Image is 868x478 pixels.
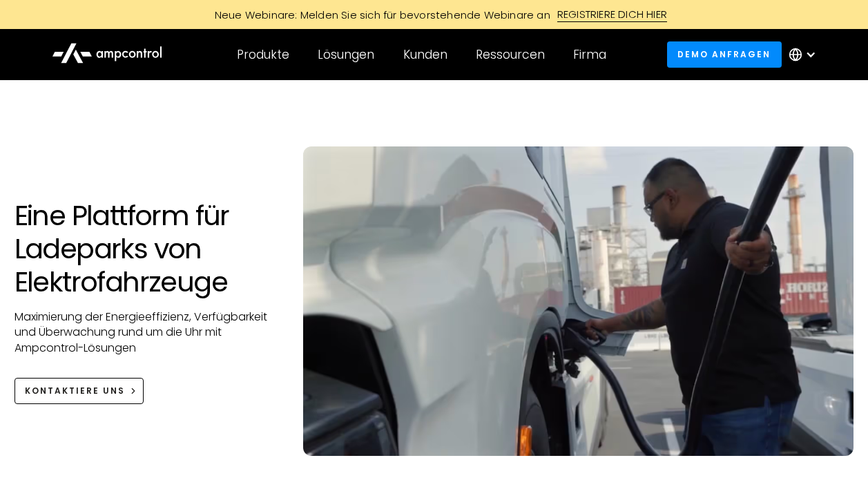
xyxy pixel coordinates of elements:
[15,309,276,356] p: Maximierung der Energieeffizienz, Verfügbarkeit und Überwachung rund um die Uhr mit Ampcontrol-Lö...
[573,47,606,62] div: Firma
[124,7,745,22] a: Neue Webinare: Melden Sie sich für bevorstehende Webinare anREGISTRIERE DICH HIER
[667,41,782,67] a: Demo anfragen
[15,199,276,298] h1: Eine Plattform für Ladeparks von Elektrofahrzeuge
[201,8,557,22] div: Neue Webinare: Melden Sie sich für bevorstehende Webinare an
[557,7,667,22] div: REGISTRIERE DICH HIER
[403,47,447,62] div: Kunden
[476,47,545,62] div: Ressourcen
[25,385,125,397] div: KONTAKTIERE UNS
[237,47,289,62] div: Produkte
[15,378,144,403] a: KONTAKTIERE UNS
[318,47,374,62] div: Lösungen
